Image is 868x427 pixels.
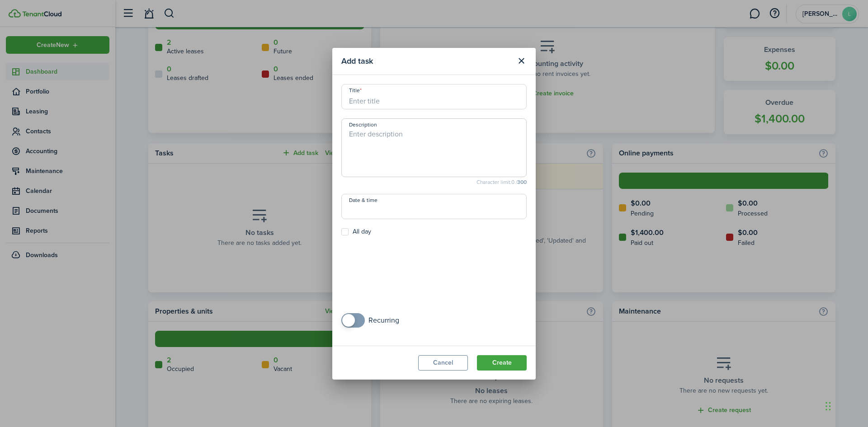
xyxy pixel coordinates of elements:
[341,84,527,109] input: Enter title
[418,355,468,371] button: Cancel
[517,178,527,186] b: 300
[826,393,831,420] div: Drag
[341,52,511,70] modal-title: Add task
[341,179,527,185] small: Character limit: 0 /
[717,329,868,427] iframe: Chat Widget
[514,53,529,69] button: Close modal
[341,228,371,235] label: All day
[477,355,527,371] button: Create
